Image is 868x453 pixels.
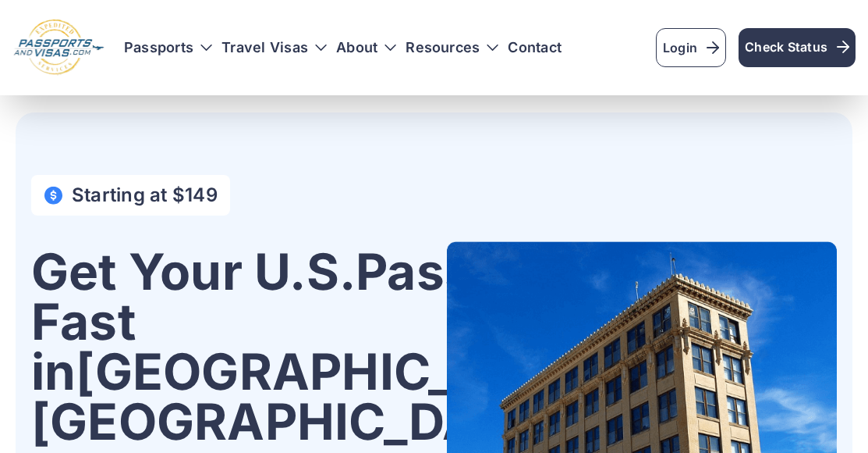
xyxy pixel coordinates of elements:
[406,40,498,55] h3: Resources
[221,40,327,55] h3: Travel Visas
[739,28,856,67] a: Check Status
[31,247,621,447] h1: Get Your U.S. Passport Fast in [GEOGRAPHIC_DATA], [GEOGRAPHIC_DATA]
[124,40,212,55] h3: Passports
[12,19,105,77] img: Logo
[336,40,377,55] a: About
[72,184,218,206] h4: Starting at $149
[663,38,719,57] span: Login
[745,37,849,56] span: Check Status
[508,40,562,55] a: Contact
[656,28,726,67] a: Login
